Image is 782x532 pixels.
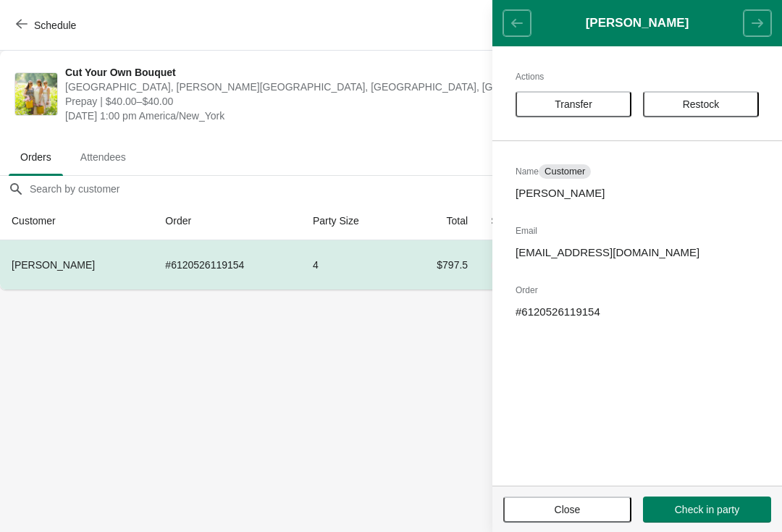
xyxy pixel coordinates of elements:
[516,69,759,84] h2: Actions
[69,144,138,170] span: Attendees
[154,240,301,290] td: # 6120526119154
[516,186,759,200] p: [PERSON_NAME]
[545,166,585,177] span: Customer
[516,224,759,238] h2: Email
[65,80,503,94] span: [GEOGRAPHIC_DATA], [PERSON_NAME][GEOGRAPHIC_DATA], [GEOGRAPHIC_DATA], [GEOGRAPHIC_DATA]
[9,144,63,170] span: Orders
[516,245,759,260] p: [EMAIL_ADDRESS][DOMAIN_NAME]
[29,176,782,202] input: Search by customer
[555,98,592,110] span: Transfer
[154,202,301,240] th: Order
[12,259,95,271] span: [PERSON_NAME]
[401,240,479,290] td: $797.5
[516,305,759,319] p: # 6120526119154
[65,94,503,109] span: Prepay | $40.00–$40.00
[301,240,401,290] td: 4
[516,283,759,297] h2: Order
[675,504,739,515] span: Check in party
[531,16,744,30] h1: [PERSON_NAME]
[503,497,631,523] button: Close
[643,497,771,523] button: Check in party
[65,109,503,123] span: [DATE] 1:00 pm America/New_York
[34,20,76,31] span: Schedule
[643,91,759,117] button: Restock
[683,98,720,110] span: Restock
[65,65,503,80] span: Cut Your Own Bouquet
[401,202,479,240] th: Total
[301,202,401,240] th: Party Size
[516,164,759,179] h2: Name
[516,91,631,117] button: Transfer
[555,504,581,515] span: Close
[7,12,88,38] button: Schedule
[479,202,567,240] th: Status
[15,73,57,115] img: Cut Your Own Bouquet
